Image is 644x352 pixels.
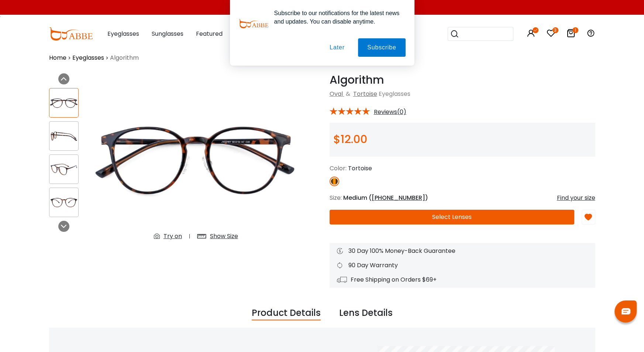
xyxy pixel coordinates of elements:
img: Algorithm Tortoise TR Eyeglasses , NosePads Frames from ABBE Glasses [49,162,78,177]
div: Try on [163,232,182,241]
div: 90 Day Warranty [337,261,588,270]
div: 30 Day 100% Money-Back Guarantee [337,247,588,255]
img: chat [621,308,630,314]
div: Show Size [210,232,238,241]
button: Later [320,38,354,57]
span: Eyeglasses [379,90,410,98]
button: Subscribe [358,38,405,57]
img: Algorithm Tortoise TR Eyeglasses , NosePads Frames from ABBE Glasses [49,195,78,210]
div: Product Details [252,306,321,320]
div: Find your size [557,194,595,202]
a: Tortoise [353,90,377,98]
img: Algorithm Tortoise TR Eyeglasses , NosePads Frames from ABBE Glasses [49,96,78,110]
button: Select Lenses [330,210,574,224]
img: notification icon [239,9,268,38]
h1: Algorithm [330,73,595,87]
span: Medium ( ) [343,194,428,202]
span: Reviews(0) [374,109,406,115]
div: Lens Details [339,306,393,320]
span: Color: [330,164,347,172]
span: & [344,90,352,98]
img: Algorithm Tortoise TR Eyeglasses , NosePads Frames from ABBE Glasses [49,129,78,143]
span: Tortoise [348,164,372,172]
a: Oval [330,90,343,98]
img: Algorithm Tortoise TR Eyeglasses , NosePads Frames from ABBE Glasses [92,73,300,246]
div: Free Shipping on Orders $69+ [337,275,588,284]
span: [PHONE_NUMBER] [372,194,425,202]
div: Subscribe to our notifications for the latest news and updates. You can disable anytime. [268,9,406,26]
span: Size: [330,194,342,202]
span: $12.00 [333,131,367,147]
